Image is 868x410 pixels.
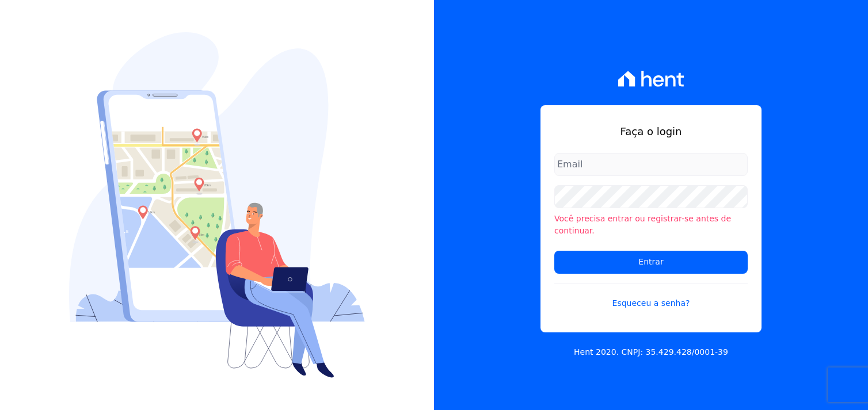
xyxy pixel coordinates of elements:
h1: Faça o login [554,124,748,139]
a: Esqueceu a senha? [554,283,748,309]
input: Email [554,153,748,176]
img: Login [69,32,365,378]
li: Você precisa entrar ou registrar-se antes de continuar. [554,213,748,237]
input: Entrar [554,251,748,274]
p: Hent 2020. CNPJ: 35.429.428/0001-39 [574,346,728,358]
